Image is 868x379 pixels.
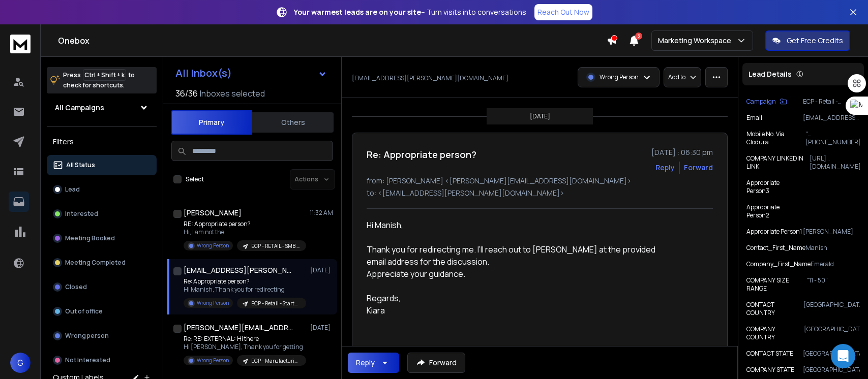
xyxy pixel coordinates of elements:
[47,228,157,248] button: Meeting Booked
[175,87,198,100] span: 36 / 36
[47,252,157,273] button: Meeting Completed
[47,350,157,370] button: Not Interested
[65,210,98,218] p: Interested
[407,353,465,373] button: Forward
[537,7,589,17] p: Reach Out Now
[310,324,333,332] p: [DATE]
[200,87,265,100] h3: Inboxes selected
[746,203,803,219] p: Appropriate Person2
[184,277,306,286] p: Re: Appropriate person?
[805,130,860,146] p: "[PHONE_NUMBER],[PHONE_NUMBER]"
[294,7,421,17] strong: Your warmest leads are on your site
[47,301,157,322] button: Out of office
[47,98,157,118] button: All Campaigns
[658,36,735,46] p: Marketing Workspace
[175,68,232,78] h1: All Inbox(s)
[810,154,860,171] p: [URL][DOMAIN_NAME]
[184,265,295,275] h1: [EMAIL_ADDRESS][PERSON_NAME][DOMAIN_NAME]
[787,36,843,46] p: Get Free Credits
[65,307,103,315] p: Out of office
[184,343,306,351] p: Hi [PERSON_NAME], Thank you for getting
[746,98,787,106] button: Campaign
[746,130,805,146] p: Mobile No. Via Clodura
[83,69,126,81] span: Ctrl + Shift + k
[804,325,860,341] p: [GEOGRAPHIC_DATA]
[167,63,335,83] button: All Inbox(s)
[746,179,803,195] p: Appropriate Person3
[65,185,80,194] p: Lead
[803,114,860,122] p: [EMAIL_ADDRESS][PERSON_NAME][DOMAIN_NAME]
[66,161,95,169] p: All Status
[310,266,333,274] p: [DATE]
[184,220,306,228] p: RE: Appropriate person?
[367,231,664,268] div: Thank you for redirecting me. I’ll reach out to [PERSON_NAME] at the provided email address for t...
[356,358,375,368] div: Reply
[197,299,229,307] p: Wrong Person
[184,228,306,236] p: Hi, I am not the
[367,280,664,317] div: Regards, Kiara
[252,111,334,134] button: Others
[10,353,31,373] button: G
[352,74,508,82] p: [EMAIL_ADDRESS][PERSON_NAME][DOMAIN_NAME]
[197,357,229,364] p: Wrong Person
[803,228,860,236] p: [PERSON_NAME]
[65,356,110,364] p: Not Interested
[803,366,860,374] p: [GEOGRAPHIC_DATA]
[811,260,860,268] p: Emerald
[367,188,713,198] p: to: <[EMAIL_ADDRESS][PERSON_NAME][DOMAIN_NAME]>
[251,357,300,365] p: ECP - Manufacturing - Enterprise | [PERSON_NAME]
[367,219,664,231] div: Hi Manish,
[746,301,803,317] p: CONTACT COUNTRY
[635,33,642,40] span: 3
[367,176,713,186] p: from: [PERSON_NAME] <[PERSON_NAME][EMAIL_ADDRESS][DOMAIN_NAME]>
[746,98,776,106] p: Campaign
[47,179,157,200] button: Lead
[803,350,860,358] p: [GEOGRAPHIC_DATA]
[47,277,157,297] button: Closed
[805,244,860,252] p: Manish
[171,110,252,135] button: Primary
[348,353,399,373] button: Reply
[746,325,804,341] p: COMPANY COUNTRY
[294,7,526,17] p: – Turn visits into conversations
[310,209,333,217] p: 11:32 AM
[600,73,639,81] p: Wrong Person
[651,147,713,157] p: [DATE] : 06:30 pm
[55,103,104,113] h1: All Campaigns
[63,70,135,90] p: Press to check for shortcuts.
[186,175,204,183] label: Select
[47,204,157,224] button: Interested
[65,259,126,267] p: Meeting Completed
[367,147,476,162] h1: Re: Appropriate person?
[746,366,794,374] p: COMPANY STATE
[534,4,592,20] a: Reach Out Now
[803,98,860,106] p: ECP - Retail - Startup | [PERSON_NAME]
[684,163,713,173] div: Forward
[803,301,860,317] p: [GEOGRAPHIC_DATA]
[251,242,300,250] p: ECP - RETAIL - SMB | [PERSON_NAME]
[746,228,802,236] p: Appropriate Person1
[65,283,87,291] p: Closed
[47,135,157,149] h3: Filters
[655,163,675,173] button: Reply
[47,155,157,175] button: All Status
[668,73,685,81] p: Add to
[746,244,805,252] p: Contact_First_Name
[197,242,229,249] p: Wrong Person
[47,326,157,346] button: Wrong person
[184,335,306,343] p: Re: RE: EXTERNAL: Hi there
[184,286,306,294] p: Hi Manish, Thank you for redirecting
[58,35,607,47] h1: Onebox
[367,268,664,280] div: Appreciate your guidance.
[746,276,806,293] p: COMPANY SIZE RANGE
[184,208,242,218] h1: [PERSON_NAME]
[749,69,792,79] p: Lead Details
[746,350,793,358] p: CONTACT STATE
[65,234,115,242] p: Meeting Booked
[10,35,31,53] img: logo
[831,344,855,368] div: Open Intercom Messenger
[65,332,109,340] p: Wrong person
